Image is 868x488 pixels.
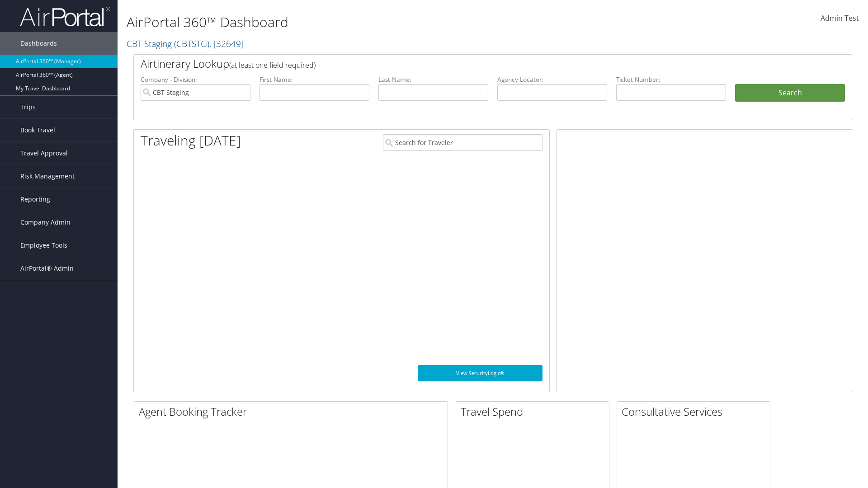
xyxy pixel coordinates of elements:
span: ( CBTSTG ) [174,38,209,50]
a: View SecurityLogic® [418,365,542,381]
h1: Traveling [DATE] [141,131,241,150]
button: Search [735,84,845,102]
h2: Travel Spend [461,404,609,419]
label: First Name: [259,75,369,84]
span: Trips [20,96,36,118]
span: (at least one field required) [229,60,316,70]
label: Agency Locator: [497,75,607,84]
img: airportal-logo.png [20,6,110,27]
h2: Airtinerary Lookup [141,56,785,71]
span: Travel Approval [20,142,68,164]
span: Risk Management [20,165,75,188]
label: Last Name: [378,75,488,84]
a: Admin Test [821,5,859,33]
a: CBT Staging [127,38,244,50]
span: AirPortal® Admin [20,257,74,280]
span: Employee Tools [20,234,67,257]
label: Ticket Number: [616,75,726,84]
span: Admin Test [821,13,859,23]
span: , [ 32649 ] [209,38,244,50]
h2: Consultative Services [622,404,770,419]
span: Company Admin [20,211,71,234]
span: Dashboards [20,32,57,55]
h2: Agent Booking Tracker [139,404,448,419]
span: Book Travel [20,119,55,141]
span: Reporting [20,188,50,211]
label: Company - Division: [141,75,250,84]
input: Search for Traveler [383,134,542,151]
h1: AirPortal 360™ Dashboard [127,13,615,32]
